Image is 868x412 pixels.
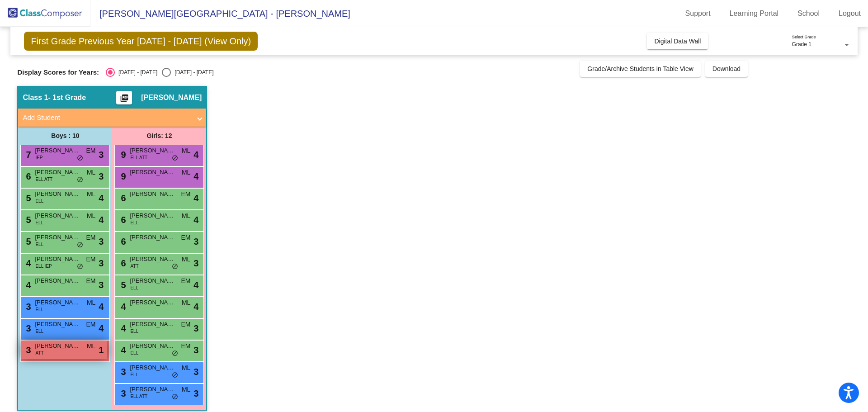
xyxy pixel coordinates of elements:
[35,241,43,248] span: ELL
[193,256,198,270] span: 3
[24,237,31,246] span: 5
[35,255,80,264] span: [PERSON_NAME]
[48,93,86,102] span: - 1st Grade
[86,276,95,286] span: EM
[119,94,130,106] mat-icon: picture_as_pdf
[115,68,157,76] div: [DATE] - [DATE]
[23,113,191,123] mat-panel-title: Add Student
[193,300,198,313] span: 4
[24,280,31,290] span: 4
[18,127,112,145] div: Boys : 10
[35,219,43,226] span: ELL
[35,233,80,242] span: [PERSON_NAME]
[722,6,786,21] a: Learning Portal
[182,211,190,221] span: ML
[35,198,43,204] span: ELL
[99,213,104,227] span: 4
[87,211,95,221] span: ML
[182,385,190,394] span: ML
[193,343,198,357] span: 3
[193,322,198,335] span: 3
[193,278,198,292] span: 4
[24,193,31,203] span: 5
[77,155,83,162] span: do_not_disturb_alt
[193,191,198,205] span: 4
[99,278,104,292] span: 3
[130,350,138,356] span: ELL
[130,146,175,155] span: [PERSON_NAME]
[99,322,104,335] span: 4
[587,65,693,72] span: Grade/Archive Students in Table View
[193,235,198,248] span: 3
[24,345,31,355] span: 3
[87,168,95,177] span: ML
[647,33,708,49] button: Digital Data Wall
[118,237,126,246] span: 6
[182,255,190,264] span: ML
[86,146,95,156] span: EM
[35,168,80,177] span: [PERSON_NAME]
[182,168,190,177] span: ML
[130,255,175,264] span: [PERSON_NAME]
[99,300,104,313] span: 4
[130,385,175,394] span: [PERSON_NAME]
[705,61,748,77] button: Download
[99,343,104,357] span: 1
[182,298,190,308] span: ML
[106,68,213,77] mat-radio-group: Select an option
[193,170,198,183] span: 4
[112,127,206,145] div: Girls: 12
[87,341,95,351] span: ML
[130,168,175,177] span: [PERSON_NAME]
[118,150,126,160] span: 9
[130,320,175,329] span: [PERSON_NAME]
[181,233,190,242] span: EM
[831,6,868,21] a: Logout
[35,176,52,183] span: ELL ATT
[130,276,175,285] span: [PERSON_NAME] [PERSON_NAME]
[182,363,190,373] span: ML
[130,154,147,161] span: ELL ATT
[86,255,95,264] span: EM
[86,320,95,329] span: EM
[35,263,52,270] span: ELL IEP
[118,323,126,333] span: 4
[99,148,104,161] span: 3
[77,263,83,270] span: do_not_disturb_alt
[87,189,95,199] span: ML
[130,263,138,270] span: ATT
[580,61,701,77] button: Grade/Archive Students in Table View
[193,365,198,379] span: 3
[99,191,104,205] span: 4
[130,298,175,307] span: [PERSON_NAME]
[181,320,190,329] span: EM
[118,280,126,290] span: 5
[181,189,190,199] span: EM
[193,148,198,161] span: 4
[87,298,95,308] span: ML
[24,302,31,312] span: 3
[35,306,43,313] span: ELL
[18,109,206,127] mat-expansion-panel-header: Add Student
[193,387,198,400] span: 3
[35,350,43,356] span: ATT
[130,233,175,242] span: [PERSON_NAME]
[193,213,198,227] span: 4
[712,65,741,72] span: Download
[172,263,178,270] span: do_not_disturb_alt
[181,276,190,286] span: EM
[130,328,138,335] span: ELL
[35,276,80,285] span: [PERSON_NAME]
[130,284,138,291] span: ELL
[118,367,126,377] span: 3
[141,93,202,102] span: [PERSON_NAME]
[118,193,126,203] span: 6
[118,345,126,355] span: 4
[118,258,126,268] span: 6
[172,372,178,379] span: do_not_disturb_alt
[77,242,83,249] span: do_not_disturb_alt
[86,233,95,242] span: EM
[181,341,190,351] span: EM
[130,211,175,220] span: [PERSON_NAME]
[35,189,80,199] span: [PERSON_NAME]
